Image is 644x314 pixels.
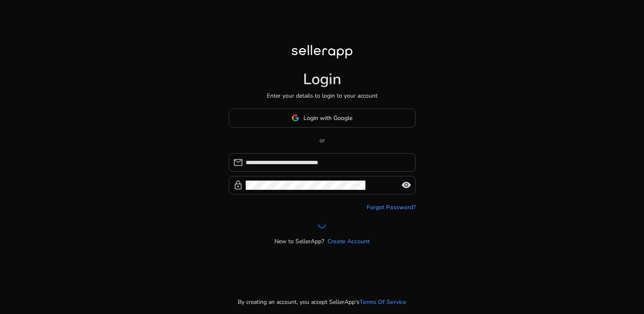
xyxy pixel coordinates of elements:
[367,203,416,212] a: Forgot Password?
[327,237,370,246] a: Create Account
[267,91,378,100] p: Enter your details to login to your account
[233,157,243,168] span: mail
[401,180,411,190] span: visibility
[229,109,416,128] button: Login with Google
[303,70,341,88] h1: Login
[274,237,324,246] p: New to SellerApp?
[229,136,416,145] p: or
[292,114,299,122] img: google-logo.svg
[303,114,352,122] span: Login with Google
[233,180,243,190] span: lock
[360,298,406,306] a: Terms Of Service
